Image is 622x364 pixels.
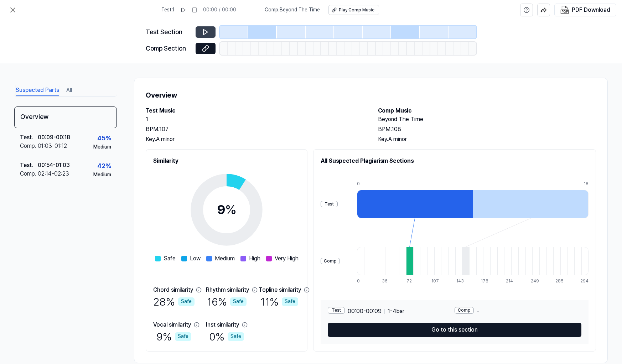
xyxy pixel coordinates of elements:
[382,278,389,284] div: 36
[146,115,364,124] h2: 1
[230,297,247,306] div: Safe
[206,321,239,329] div: Inst similarity
[146,106,364,115] h2: Test Music
[555,278,563,284] div: 285
[455,307,474,314] div: Comp
[531,278,538,284] div: 249
[153,321,191,329] div: Vocal similarity
[378,135,596,144] div: Key. A minor
[321,201,338,208] div: Test
[378,106,596,115] h2: Comp Music
[217,200,237,219] div: 9
[38,142,67,150] div: 01:03 - 01:12
[560,6,569,14] img: PDF Download
[146,43,191,54] div: Comp Section
[249,254,260,263] span: High
[357,278,364,284] div: 0
[328,5,379,15] button: Play Comp Music
[153,286,193,294] div: Chord similarity
[540,7,547,13] img: share
[520,4,533,16] button: help
[572,5,610,15] div: PDF Download
[16,85,59,96] button: Suspected Parts
[190,254,201,263] span: Low
[153,294,195,309] div: 28 %
[38,161,70,170] div: 00:54 - 01:03
[406,278,414,284] div: 72
[164,254,176,263] span: Safe
[282,297,298,306] div: Safe
[328,307,345,314] div: Test
[146,89,596,101] h1: Overview
[156,329,191,344] div: 9 %
[456,278,463,284] div: 143
[97,133,111,144] div: 45 %
[209,329,244,344] div: 0 %
[559,4,612,16] button: PDF Download
[455,307,581,316] div: -
[66,85,72,96] button: All
[206,286,249,294] div: Rhythm similarity
[265,6,320,14] span: Comp . Beyond The Time
[93,171,111,178] div: Medium
[348,307,382,316] span: 00:00 - 00:09
[207,294,247,309] div: 16 %
[20,161,38,170] div: Test .
[175,332,191,341] div: Safe
[38,170,69,178] div: 02:14 - 02:23
[225,202,237,217] span: %
[580,278,589,284] div: 294
[388,307,404,316] span: 1 - 4 bar
[161,6,175,14] span: Test . 1
[38,133,70,142] div: 00:09 - 00:18
[523,6,530,14] svg: help
[481,278,488,284] div: 178
[584,181,589,187] div: 18
[153,157,300,165] h2: Similarity
[260,294,298,309] div: 11 %
[321,157,589,165] h2: All Suspected Plagiarism Sections
[146,27,191,37] div: Test Section
[20,142,38,150] div: Comp .
[431,278,439,284] div: 107
[215,254,235,263] span: Medium
[93,144,111,151] div: Medium
[275,254,299,263] span: Very High
[259,286,301,294] div: Topline similarity
[14,106,117,128] div: Overview
[97,161,111,171] div: 42 %
[339,7,374,13] div: Play Comp Music
[506,278,513,284] div: 214
[203,6,236,14] div: 00:00 / 00:00
[146,125,364,134] div: BPM. 107
[20,170,38,178] div: Comp .
[357,181,473,187] div: 0
[228,332,244,341] div: Safe
[378,125,596,134] div: BPM. 108
[146,135,364,144] div: Key. A minor
[328,323,581,337] button: Go to this section
[178,297,195,306] div: Safe
[20,133,38,142] div: Test .
[321,258,340,265] div: Comp
[378,115,596,124] h2: Beyond The Time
